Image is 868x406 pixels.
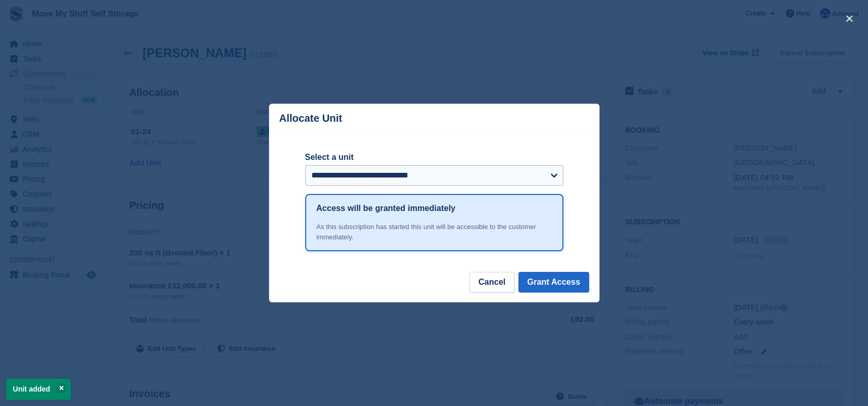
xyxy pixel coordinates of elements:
[317,222,552,242] div: As this subscription has started this unit will be accessible to the customer immediately.
[279,112,342,124] p: Allocate Unit
[841,10,858,27] button: close
[6,379,71,400] p: Unit added
[518,272,589,293] button: Grant Access
[305,151,563,164] label: Select a unit
[469,272,514,293] button: Cancel
[317,202,455,215] h1: Access will be granted immediately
